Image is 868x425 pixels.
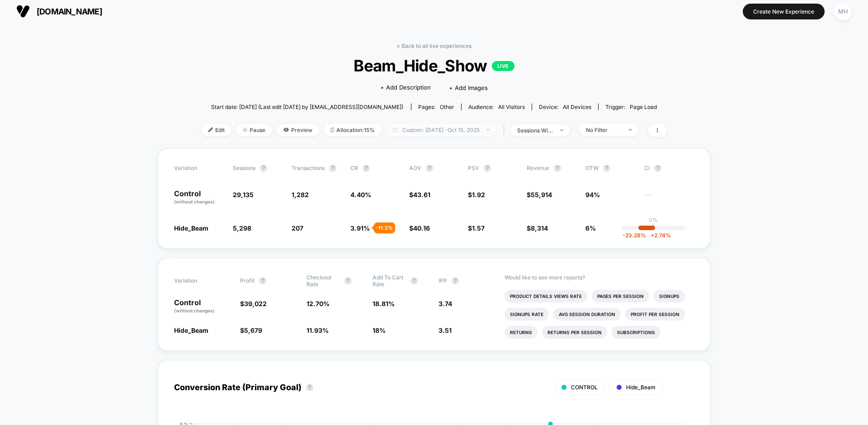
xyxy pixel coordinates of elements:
[560,129,563,131] img: end
[211,104,403,110] span: Start date: [DATE] (Last edit [DATE] by [EMAIL_ADDRESS][DOMAIN_NAME])
[532,104,598,110] span: Device:
[174,274,224,288] span: Variation
[277,124,319,136] span: Preview
[468,224,485,232] span: $
[527,224,548,232] span: $
[329,165,336,172] button: ?
[409,224,430,232] span: $
[244,300,267,307] span: 39,022
[350,191,371,198] span: 4.40 %
[472,191,485,198] span: 1.92
[240,277,255,284] span: Profit
[363,165,370,172] button: ?
[174,190,224,205] p: Control
[344,277,352,284] button: ?
[409,191,430,198] span: $
[240,326,262,334] span: $
[440,104,454,110] span: other
[649,217,658,223] p: 0%
[259,277,266,284] button: ?
[553,308,621,321] li: Avg Session Duration
[554,165,561,172] button: ?
[585,191,600,198] span: 94%
[307,300,330,307] span: 12.70 %
[505,326,538,339] li: Returns
[468,191,485,198] span: $
[449,84,488,91] span: + Add Images
[439,300,452,307] span: 3.74
[652,223,654,230] p: |
[380,83,431,92] span: + Add Description
[418,104,454,110] div: Pages:
[373,300,395,307] span: 18.81 %
[527,165,549,171] span: Revenue
[307,326,329,334] span: 11.93 %
[586,127,622,133] div: No Filter
[630,104,657,110] span: Page Load
[743,4,825,19] button: Create New Experience
[413,191,430,198] span: 43.61
[452,277,459,284] button: ?
[625,308,685,321] li: Profit Per Session
[243,127,247,132] img: end
[233,165,255,171] span: Sessions
[208,127,213,132] img: edit
[654,165,661,172] button: ?
[330,127,334,132] img: rebalance
[409,165,421,171] span: AOV
[492,61,514,71] p: LIVE
[174,299,231,314] p: Control
[426,165,433,172] button: ?
[468,165,479,171] span: PSV
[350,165,358,171] span: CR
[831,2,854,21] button: MH
[413,224,430,232] span: 40.16
[292,224,303,232] span: 207
[505,308,549,321] li: Signups Rate
[306,384,313,391] button: ?
[592,290,649,302] li: Pages Per Session
[644,192,694,205] span: ---
[324,124,382,136] span: Allocation: 15%
[14,4,105,19] button: [DOMAIN_NAME]
[644,165,694,172] span: CI
[501,124,510,137] span: |
[174,224,208,232] span: Hide_Beam
[410,277,418,284] button: ?
[260,165,267,172] button: ?
[571,384,598,391] span: CONTROL
[174,308,215,313] span: (without changes)
[174,326,208,334] span: Hide_Beam
[505,274,694,281] p: Would like to see more reports?
[605,104,657,110] div: Trigger:
[240,300,267,307] span: $
[393,127,398,132] img: calendar
[174,165,224,172] span: Variation
[654,290,685,302] li: Signups
[585,165,635,172] span: OTW
[646,232,671,239] span: 2.74 %
[468,104,525,110] div: Audience:
[603,165,610,172] button: ?
[202,124,231,136] span: Edit
[439,326,452,334] span: 3.51
[396,42,472,49] a: < Back to all live experiences
[373,274,406,288] span: Add To Cart Rate
[174,199,215,204] span: (without changes)
[373,326,386,334] span: 18 %
[498,104,525,110] span: All Visitors
[505,290,587,302] li: Product Details Views Rate
[292,165,325,171] span: Transactions
[542,326,607,339] li: Returns Per Session
[486,129,490,131] img: end
[834,3,852,20] div: MH
[307,274,340,288] span: Checkout Rate
[472,224,485,232] span: 1.57
[563,104,591,110] span: all devices
[531,224,548,232] span: 8,314
[233,224,251,232] span: 5,298
[531,191,552,198] span: 55,914
[527,191,552,198] span: $
[244,326,262,334] span: 5,679
[517,127,553,134] div: sessions with impression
